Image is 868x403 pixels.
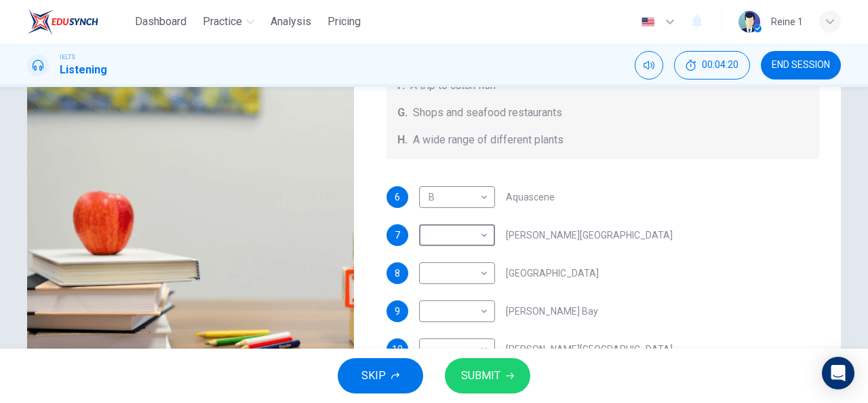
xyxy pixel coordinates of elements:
[395,192,400,202] span: 6
[203,14,242,30] span: Practice
[635,51,663,80] div: Mute
[771,14,803,30] div: Reine 1
[361,366,386,385] span: SKIP
[413,105,562,121] span: Shops and seafood restaurants
[60,52,75,62] span: IELTS
[135,14,186,30] span: Dashboard
[445,358,530,393] button: SUBMIT
[506,268,599,278] span: [GEOGRAPHIC_DATA]
[328,14,361,30] span: Pricing
[738,11,760,33] img: Profile picture
[397,132,408,148] span: H.
[506,345,673,354] span: [PERSON_NAME][GEOGRAPHIC_DATA]
[461,366,500,385] span: SUBMIT
[506,306,598,316] span: [PERSON_NAME] Bay
[639,17,656,27] img: en
[674,51,750,80] div: Hide
[761,51,841,80] button: END SESSION
[338,358,423,393] button: SKIP
[130,10,192,34] button: Dashboard
[392,345,403,354] span: 10
[197,10,260,34] button: Practice
[322,10,366,34] button: Pricing
[772,60,830,71] span: END SESSION
[506,230,673,240] span: [PERSON_NAME][GEOGRAPHIC_DATA]
[27,56,354,387] img: Darwin, Australia
[27,8,98,35] img: EduSynch logo
[395,306,400,316] span: 9
[702,60,738,71] span: 00:04:20
[397,105,408,121] span: G.
[395,268,400,278] span: 8
[419,178,490,217] div: B
[271,14,311,30] span: Analysis
[674,51,750,80] button: 00:04:20
[27,8,130,35] a: EduSynch logo
[506,192,555,202] span: Aquascene
[413,132,564,148] span: A wide range of different plants
[60,62,107,78] h1: Listening
[822,357,854,389] div: Open Intercom Messenger
[395,230,400,240] span: 7
[265,10,317,34] button: Analysis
